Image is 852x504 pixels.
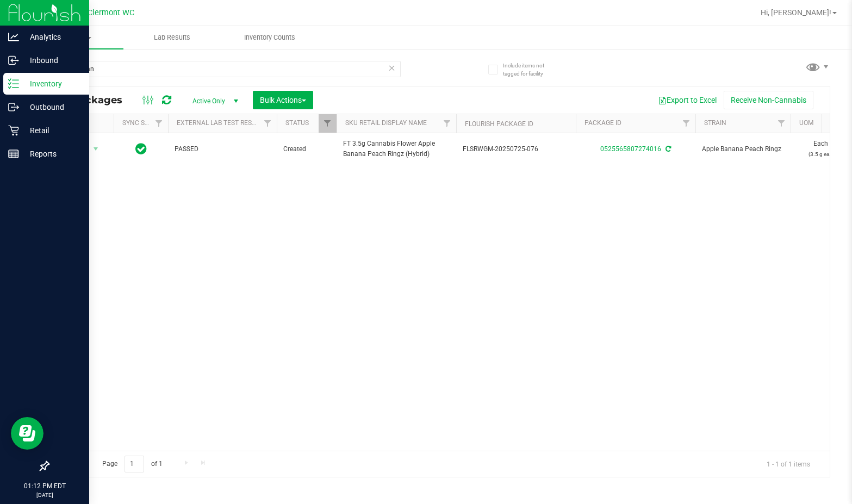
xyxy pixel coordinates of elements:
[19,101,84,114] p: Outbound
[797,149,844,159] p: (3.5 g ea.)
[123,26,221,49] a: Lab Results
[122,119,164,127] a: Sync Status
[8,125,19,136] inline-svg: Retail
[8,32,19,42] inline-svg: Analytics
[465,120,533,128] a: Flourish Package ID
[503,61,557,78] span: Include items not tagged for facility
[253,91,313,109] button: Bulk Actions
[8,78,19,89] inline-svg: Inventory
[11,417,43,450] iframe: Resource center
[463,144,569,154] span: FLSRWGM-20250725-076
[345,119,427,127] a: SKU Retail Display Name
[175,144,270,154] span: PASSED
[19,147,84,160] p: Reports
[724,91,813,109] button: Receive Non-Cannabis
[797,139,844,159] span: Each
[319,114,337,133] a: Filter
[88,8,134,17] span: Clermont WC
[259,114,277,133] a: Filter
[8,148,19,159] inline-svg: Reports
[758,456,819,472] span: 1 - 1 of 1 items
[773,114,791,133] a: Filter
[438,114,456,133] a: Filter
[19,77,84,90] p: Inventory
[229,33,310,42] span: Inventory Counts
[221,26,318,49] a: Inventory Counts
[135,141,147,157] span: In Sync
[600,145,661,153] a: 0525565807274016
[677,114,695,133] a: Filter
[799,119,813,127] a: UOM
[57,94,133,106] span: All Packages
[93,456,171,472] span: Page of 1
[702,144,784,154] span: Apple Banana Peach Ringz
[177,119,262,127] a: External Lab Test Result
[761,8,831,17] span: Hi, [PERSON_NAME]!
[139,33,205,42] span: Lab Results
[48,61,401,77] input: Search Package ID, Item Name, SKU, Lot or Part Number...
[19,54,84,67] p: Inbound
[283,144,330,154] span: Created
[89,141,103,157] span: select
[343,139,450,159] span: FT 3.5g Cannabis Flower Apple Banana Peach Ringz (Hybrid)
[260,96,306,104] span: Bulk Actions
[584,119,621,127] a: Package ID
[5,491,84,499] p: [DATE]
[19,30,84,43] p: Analytics
[8,55,19,66] inline-svg: Inbound
[285,119,309,127] a: Status
[664,145,671,153] span: Sync from Compliance System
[19,124,84,137] p: Retail
[5,481,84,491] p: 01:12 PM EDT
[704,119,726,127] a: Strain
[651,91,724,109] button: Export to Excel
[125,456,144,472] input: 1
[388,61,396,75] span: Clear
[8,102,19,113] inline-svg: Outbound
[150,114,168,133] a: Filter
